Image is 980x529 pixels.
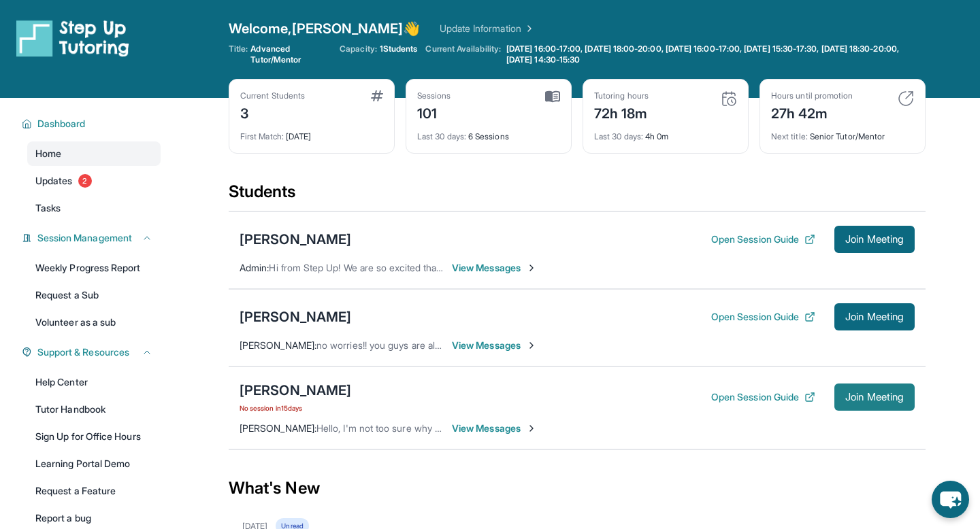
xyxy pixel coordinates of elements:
a: Weekly Progress Report [27,256,161,280]
div: Sessions [417,90,451,101]
button: Open Session Guide [711,390,815,404]
button: Join Meeting [834,383,915,411]
span: Welcome, [PERSON_NAME] 👋 [229,19,421,38]
span: Title: [229,44,248,65]
a: Request a Sub [27,283,161,307]
div: 72h 18m [594,101,649,123]
a: Tasks [27,196,161,220]
span: View Messages [452,422,537,435]
span: Admin : [240,262,269,273]
span: Join Meeting [845,313,904,321]
span: Current Availability: [425,44,500,65]
span: First Match : [240,131,284,141]
div: 6 Sessions [417,123,560,142]
div: Current Students [240,90,305,101]
a: Sign Up for Office Hours [27,424,161,449]
button: Support & Resources [32,345,152,359]
img: Chevron-Right [526,340,537,351]
a: [DATE] 16:00-17:00, [DATE] 18:00-20:00, [DATE] 16:00-17:00, [DATE] 15:30-17:30, [DATE] 18:30-20:0... [504,44,926,65]
div: 4h 0m [594,123,737,142]
span: [DATE] 16:00-17:00, [DATE] 18:00-20:00, [DATE] 16:00-17:00, [DATE] 15:30-17:30, [DATE] 18:30-20:0... [506,44,923,65]
span: 1 Students [380,44,418,54]
a: Request a Feature [27,479,161,503]
span: Join Meeting [845,235,904,243]
button: Join Meeting [834,226,915,253]
span: Session Management [37,231,132,245]
span: Next title : [771,131,808,141]
span: Dashboard [37,117,86,131]
button: Open Session Guide [711,233,815,246]
span: [PERSON_NAME] : [240,339,316,351]
span: [PERSON_NAME] : [240,422,316,434]
div: Senior Tutor/Mentor [771,123,914,142]
div: What's New [229,458,926,518]
img: Chevron-Right [526,423,537,434]
span: Updates [35,174,73,188]
div: [PERSON_NAME] [240,381,351,400]
div: Hours until promotion [771,90,853,101]
div: 27h 42m [771,101,853,123]
a: Learning Portal Demo [27,451,161,476]
span: Capacity: [340,44,377,54]
img: logo [16,19,129,57]
span: Support & Resources [37,345,129,359]
div: [PERSON_NAME] [240,230,351,249]
img: Chevron-Right [526,262,537,273]
button: Dashboard [32,117,152,131]
a: Update Information [440,22,535,35]
img: card [371,90,383,101]
span: 2 [78,174,92,188]
span: Last 30 days : [594,131,643,141]
div: Students [229,181,926,211]
img: card [721,90,737,107]
span: View Messages [452,339,537,352]
button: Open Session Guide [711,310,815,324]
span: Last 30 days : [417,131,466,141]
div: Tutoring hours [594,90,649,101]
img: card [545,90,560,103]
a: Updates2 [27,169,161,193]
button: Join Meeting [834,303,915,330]
img: Chevron Right [521,22,535,35]
a: Help Center [27,370,161,394]
span: Home [35,147,61,160]
img: card [898,90,914,107]
span: Join Meeting [845,393,904,401]
button: chat-button [932,481,969,518]
div: 101 [417,101,451,123]
button: Session Management [32,231,152,245]
span: View Messages [452,261,537,275]
div: [DATE] [240,123,383,142]
div: [PERSON_NAME] [240,307,351,326]
span: no worries!! you guys are all good [316,339,461,351]
a: Volunteer as a sub [27,310,161,335]
span: Tasks [35,201,61,215]
a: Tutor Handbook [27,397,161,422]
a: Home [27,141,161,166]
span: Advanced Tutor/Mentor [250,44,331,65]
span: No session in 15 days [240,403,351,413]
div: 3 [240,101,305,123]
